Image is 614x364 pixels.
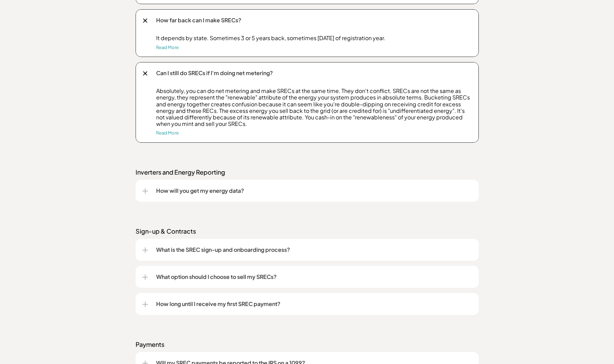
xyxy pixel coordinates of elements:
p: Sign-up & Contracts [136,227,479,235]
a: Read More [156,130,179,136]
p: Payments [136,340,479,349]
p: Inverters and Energy Reporting [136,168,479,176]
a: Read More [156,45,179,50]
p: How far back can I make SRECs? [156,16,472,24]
p: Can I still do SRECs if I'm doing net metering? [156,69,472,77]
p: What is the SREC sign-up and onboarding process? [156,246,472,254]
p: It depends by state. Sometimes 3 or 5 years back, sometimes [DATE] of registration year. [156,35,472,41]
p: How will you get my energy data? [156,187,472,195]
p: What option should I choose to sell my SRECs? [156,273,472,281]
p: How long until I receive my first SREC payment? [156,300,472,308]
p: Absolutely, you can do net metering and make SRECs at the same time. They don't conflict. SRECs a... [156,87,472,127]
